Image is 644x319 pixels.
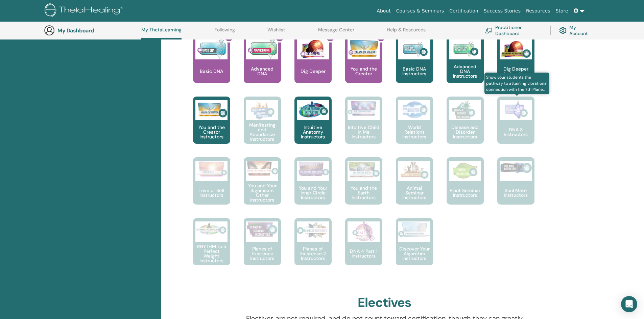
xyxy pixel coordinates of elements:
a: Advanced DNA Instructors Advanced DNA Instructors [447,36,484,97]
img: Basic DNA [195,39,228,59]
p: DNA 3 Instructors [497,127,534,137]
p: Disease and Disorder Instructors [447,125,484,139]
img: Dig Deeper [297,39,329,59]
a: You and the Creator Instructors You and the Creator Instructors [193,97,230,157]
img: You and the Earth Instructors [348,161,380,178]
a: You and Your Inner Circle Instructors You and Your Inner Circle Instructors [294,157,332,218]
a: About [374,5,393,17]
img: You and the Creator [348,39,380,58]
a: Basic DNA Basic DNA [193,36,230,97]
span: Show your students the pathway to attaining vibrational connection with the 7th Plane... [484,73,550,94]
a: Resources [523,5,553,17]
img: chalkboard-teacher.svg [485,28,493,33]
a: You and Your Significant Other Instructors You and Your Significant Other Instructors [244,157,281,218]
p: Basic DNA Instructors [396,67,433,76]
p: Soul Mate Instructors [497,188,534,197]
img: Advanced DNA Instructors [449,39,481,59]
a: Following [214,27,235,38]
a: DNA 4 Part 1 Instructors DNA 4 Part 1 Instructors [345,218,382,279]
img: Advanced DNA [246,39,278,59]
h2: Electives [358,295,411,311]
a: Discover Your Algorithm Instructors Discover Your Algorithm Instructors [396,218,433,279]
img: You and Your Significant Other Instructors [246,161,278,176]
a: Store [553,5,571,17]
a: You and the Creator You and the Creator [345,36,382,97]
img: Intuitive Anatomy Instructors [297,100,329,120]
p: Animal Seminar Instructors [396,186,433,200]
img: RHYTHM to a Perfect Weight Instructors [195,221,228,237]
a: Practitioner Dashboard [485,23,542,38]
img: Discover Your Algorithm Instructors [398,221,430,238]
a: Help & Resources [387,27,426,38]
p: World Relations Instructors [396,125,433,139]
img: You and the Creator Instructors [195,100,228,120]
div: Open Intercom Messenger [621,296,637,312]
p: You and Your Inner Circle Instructors [294,186,332,200]
img: logo.png [45,3,125,19]
img: Basic DNA Instructors [398,39,430,59]
img: Manifesting and Abundance Instructors [246,100,278,120]
p: Dig Deeper [298,69,328,74]
p: You and the Creator [345,67,382,76]
a: Advanced DNA Advanced DNA [244,36,281,97]
img: cog.svg [559,25,567,36]
p: You and the Earth Instructors [345,186,382,200]
a: Certification [447,5,481,17]
a: Intuitive Anatomy Instructors Intuitive Anatomy Instructors [294,97,332,157]
p: Advanced DNA [244,67,281,76]
img: Soul Mate Instructors [500,161,532,175]
a: World Relations Instructors World Relations Instructors [396,97,433,157]
a: Dig Deeper Dig Deeper [294,36,332,97]
p: You and Your Significant Other Instructors [244,183,281,202]
p: Intuitive Child In Me Instructors [345,125,382,139]
img: World Relations Instructors [398,100,430,120]
img: Planes of Existence 2 Instructors [297,221,329,239]
img: Plant Seminar Instructors [449,161,481,181]
a: Animal Seminar Instructors Animal Seminar Instructors [396,157,433,218]
p: Intuitive Anatomy Instructors [294,125,332,139]
p: Manifesting and Abundance Instructors [244,123,281,141]
a: Courses & Seminars [393,5,447,17]
p: Planes of Existence Instructors [244,246,281,261]
img: generic-user-icon.jpg [44,25,55,36]
p: Dig Deeper Instructors [497,67,534,76]
img: Intuitive Child In Me Instructors [348,100,380,116]
a: You and the Earth Instructors You and the Earth Instructors [345,157,382,218]
img: Dig Deeper Instructors [500,39,532,59]
p: Discover Your Algorithm Instructors [396,246,433,261]
a: My ThetaLearning [141,27,182,39]
img: Disease and Disorder Instructors [449,100,481,120]
p: Plant Seminar Instructors [447,188,484,197]
a: Basic DNA Instructors Basic DNA Instructors [396,36,433,97]
p: Love of Self Instructors [193,188,230,197]
a: Wishlist [267,27,285,38]
img: Planes of Existence Instructors [246,221,278,238]
a: Dig Deeper Instructors Dig Deeper Instructors [497,36,534,97]
a: Planes of Existence 2 Instructors Planes of Existence 2 Instructors [294,218,332,279]
p: Advanced DNA Instructors [447,64,484,78]
img: DNA 4 Part 1 Instructors [348,221,380,242]
a: My Account [559,23,593,38]
p: Planes of Existence 2 Instructors [294,246,332,261]
a: Success Stories [481,5,523,17]
img: Love of Self Instructors [195,161,228,177]
a: Planes of Existence Instructors Planes of Existence Instructors [244,218,281,279]
a: RHYTHM to a Perfect Weight Instructors RHYTHM to a Perfect Weight Instructors [193,218,230,279]
a: Plant Seminar Instructors Plant Seminar Instructors [447,157,484,218]
img: You and Your Inner Circle Instructors [297,161,329,177]
a: Message Center [318,27,354,38]
h3: My Dashboard [57,27,125,34]
a: Manifesting and Abundance Instructors Manifesting and Abundance Instructors [244,97,281,157]
a: Show your students the pathway to attaining vibrational connection with the 7th Plane... DNA 3 In... [497,97,534,157]
p: DNA 4 Part 1 Instructors [345,249,382,258]
p: RHYTHM to a Perfect Weight Instructors [193,244,230,263]
a: Soul Mate Instructors Soul Mate Instructors [497,157,534,218]
a: Intuitive Child In Me Instructors Intuitive Child In Me Instructors [345,97,382,157]
a: Disease and Disorder Instructors Disease and Disorder Instructors [447,97,484,157]
img: DNA 3 Instructors [500,100,532,120]
a: Love of Self Instructors Love of Self Instructors [193,157,230,218]
img: Animal Seminar Instructors [398,161,430,181]
p: You and the Creator Instructors [193,125,230,139]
